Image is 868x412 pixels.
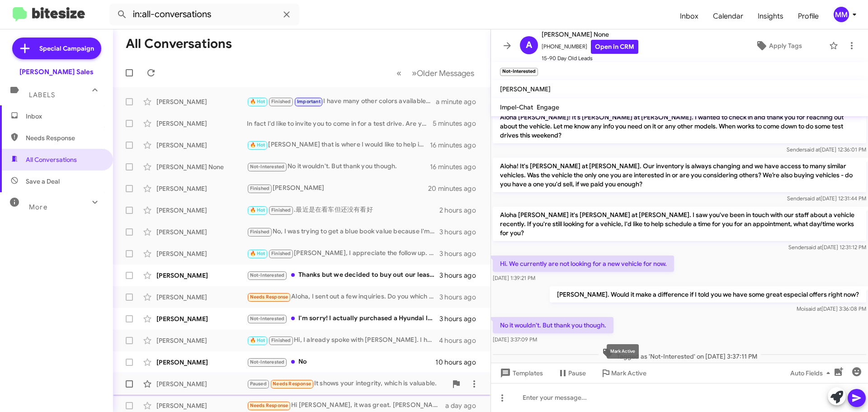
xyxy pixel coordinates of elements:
[436,97,483,106] div: a minute ago
[430,162,483,171] div: 16 minutes ago
[392,64,480,82] nav: Page navigation example
[12,38,101,59] a: Special Campaign
[26,112,103,121] span: Inbox
[250,359,285,365] span: Not-Interested
[611,365,646,381] span: Mark Active
[297,99,321,104] span: Important
[406,64,480,82] button: Next
[537,103,559,111] span: Engage
[498,365,543,381] span: Templates
[732,38,825,54] button: Apply Tags
[834,7,849,22] div: MM
[156,358,247,367] div: [PERSON_NAME]
[791,3,826,29] a: Profile
[797,305,866,312] span: Moi [DATE] 3:36:08 PM
[247,248,439,259] div: [PERSON_NAME], I appreciate the follow up. I don't believe an appointment will be necessary at th...
[247,96,436,107] div: I have many other colors available Gari. If not the HRV which model are you leaning now?
[500,68,538,76] small: Not-Interested
[493,256,674,272] p: Hi. We currently are not looking for a new vehicle for now.
[250,337,265,343] span: 🔥 Hot
[790,365,834,381] span: Auto Fields
[568,365,586,381] span: Pause
[247,140,430,150] div: [PERSON_NAME] that is where I would like to help if you allow me to. I have relationships with le...
[156,162,247,171] div: [PERSON_NAME] None
[493,207,866,241] p: Aloha [PERSON_NAME] it's [PERSON_NAME] at [PERSON_NAME]. I saw you've been in touch with our staf...
[429,184,483,193] div: 20 minutes ago
[250,142,265,148] span: 🔥 Hot
[250,164,285,170] span: Not-Interested
[250,294,288,300] span: Needs Response
[493,336,537,343] span: [DATE] 3:37:09 PM
[493,158,866,192] p: Aloha! It's [PERSON_NAME] at [PERSON_NAME]. Our inventory is always changing and we have access t...
[39,44,94,53] span: Special Campaign
[156,141,247,150] div: [PERSON_NAME]
[445,401,483,410] div: a day ago
[247,161,430,172] div: No it wouldn't. But thank you though.
[417,68,474,78] span: Older Messages
[500,85,551,93] span: [PERSON_NAME]
[439,227,483,237] div: 3 hours ago
[769,38,802,54] span: Apply Tags
[787,195,866,202] span: Sender [DATE] 12:31:44 PM
[439,336,483,345] div: 4 hours ago
[156,401,247,410] div: [PERSON_NAME]
[826,7,858,22] button: MM
[156,119,247,128] div: [PERSON_NAME]
[250,251,265,256] span: 🔥 Hot
[250,403,288,408] span: Needs Response
[247,227,439,237] div: No, I was trying to get a blue book value because I'm importing my car into [GEOGRAPHIC_DATA]. I ...
[783,365,841,381] button: Auto Fields
[706,3,750,29] a: Calendar
[750,3,791,29] span: Insights
[19,67,94,76] div: [PERSON_NAME] Sales
[247,205,439,215] div: .最近是在看车但还没有看好
[607,344,639,359] div: Mark Active
[247,379,447,389] div: It shows your integrity, which is valuable.
[156,249,247,258] div: [PERSON_NAME]
[156,293,247,302] div: [PERSON_NAME]
[156,336,247,345] div: [PERSON_NAME]
[250,185,270,191] span: Finished
[491,365,550,381] button: Templates
[788,244,866,251] span: Sender [DATE] 12:31:12 PM
[247,335,439,346] div: Hi, I already spoke with [PERSON_NAME]. I have the car posted on fb marketplace rn. Someone is co...
[271,251,291,256] span: Finished
[439,249,483,258] div: 3 hours ago
[542,29,638,40] span: [PERSON_NAME] None
[156,314,247,323] div: [PERSON_NAME]
[156,206,247,215] div: [PERSON_NAME]
[396,67,401,79] span: «
[493,109,866,143] p: Aloha [PERSON_NAME]! It's [PERSON_NAME] at [PERSON_NAME]. I wanted to check in and thank you for ...
[126,37,232,51] h1: All Conversations
[526,38,532,52] span: A
[247,400,445,411] div: Hi [PERSON_NAME], it was great. [PERSON_NAME] was very nice and informative. I'm just deciding wh...
[673,3,706,29] a: Inbox
[250,272,285,278] span: Not-Interested
[391,64,407,82] button: Previous
[787,146,866,153] span: Sender [DATE] 12:36:01 PM
[550,286,866,303] p: [PERSON_NAME]. Would it make a difference if I told you we have some great especial offers right ...
[250,99,265,104] span: 🔥 Hot
[250,207,265,213] span: 🔥 Hot
[550,365,593,381] button: Pause
[430,141,483,150] div: 16 minutes ago
[156,227,247,237] div: [PERSON_NAME]
[500,103,533,111] span: Impel-Chat
[29,203,47,211] span: More
[593,365,654,381] button: Mark Active
[806,244,822,251] span: said at
[26,133,103,142] span: Needs Response
[247,119,433,128] div: In fact I'd like to invite you to come in for a test drive. Are you available to come in now?
[271,207,291,213] span: Finished
[250,229,270,235] span: Finished
[247,183,429,194] div: [PERSON_NAME]
[247,313,439,324] div: I'm sorry! I actually purchased a Hyundai last month
[439,206,483,215] div: 2 hours ago
[439,293,483,302] div: 3 hours ago
[493,317,613,333] p: No it wouldn't. But thank you though.
[156,97,247,106] div: [PERSON_NAME]
[29,91,55,99] span: Labels
[156,184,247,193] div: [PERSON_NAME]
